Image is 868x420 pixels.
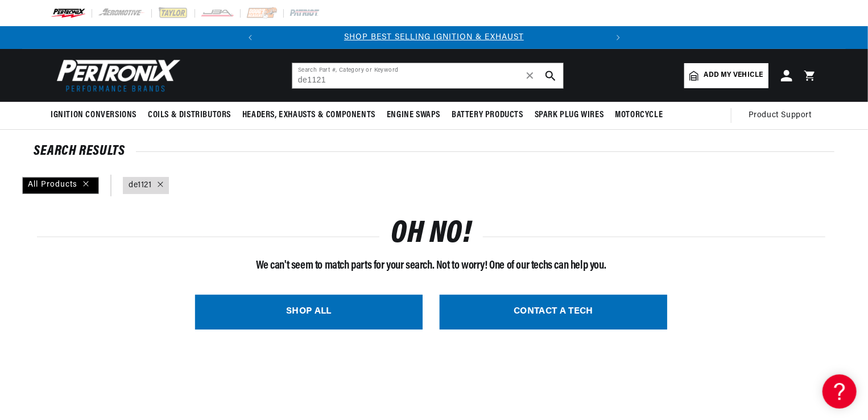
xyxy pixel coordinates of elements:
[34,146,834,157] div: SEARCH RESULTS
[749,109,812,122] span: Product Support
[22,177,99,194] div: All Products
[51,102,142,129] summary: Ignition Conversions
[242,109,375,121] span: Headers, Exhausts & Components
[148,109,231,121] span: Coils & Distributors
[22,26,846,49] slideshow-component: Translation missing: en.sections.announcements.announcement_bar
[538,63,563,88] button: search button
[607,26,630,49] button: Translation missing: en.sections.announcements.next_announcement
[615,109,663,121] span: Motorcycle
[535,109,604,121] span: Spark Plug Wires
[749,102,817,129] summary: Product Support
[387,109,440,121] span: Engine Swaps
[37,257,825,275] p: We can't seem to match parts for your search. Not to worry! One of our techs can help you.
[51,56,181,95] img: Pertronix
[381,102,446,129] summary: Engine Swaps
[237,102,381,129] summary: Headers, Exhausts & Components
[446,102,529,129] summary: Battery Products
[142,102,237,129] summary: Coils & Distributors
[292,63,563,88] input: Search Part #, Category or Keyword
[239,26,262,49] button: Translation missing: en.sections.announcements.previous_announcement
[684,63,768,88] a: Add my vehicle
[609,102,668,129] summary: Motorcycle
[344,33,524,42] a: SHOP BEST SELLING IGNITION & EXHAUST
[452,109,523,121] span: Battery Products
[262,31,607,44] div: Announcement
[129,179,152,192] a: de1121
[195,295,423,330] a: SHOP ALL
[440,295,667,330] a: CONTACT A TECH
[51,109,137,121] span: Ignition Conversions
[391,221,472,248] h1: OH NO!
[704,70,763,81] span: Add my vehicle
[529,102,610,129] summary: Spark Plug Wires
[262,31,607,44] div: 1 of 2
